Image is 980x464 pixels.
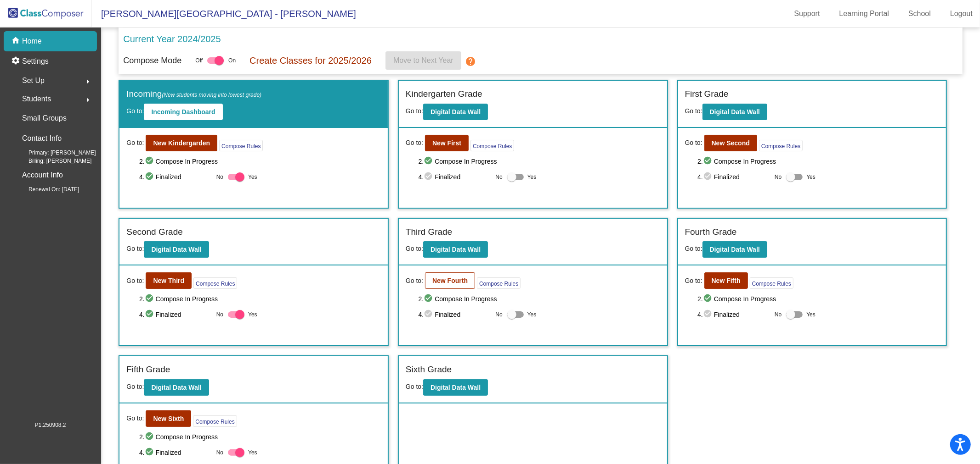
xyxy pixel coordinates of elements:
[216,448,223,457] span: No
[249,54,372,67] p: Create Classes for 2025/2026
[123,32,221,46] p: Current Year 2024/2025
[145,293,156,304] mat-icon: check_circle
[477,277,521,289] button: Compose Rules
[697,293,939,304] span: 2. Compose In Progress
[145,447,156,458] mat-icon: check_circle
[92,6,356,21] span: [PERSON_NAME][GEOGRAPHIC_DATA] - [PERSON_NAME]
[710,108,760,116] b: Digital Data Wall
[703,156,714,167] mat-icon: check_circle
[126,276,144,286] span: Go to:
[495,310,502,319] span: No
[126,383,144,390] span: Go to:
[703,309,714,320] mat-icon: check_circle
[126,138,144,148] span: Go to:
[139,171,212,182] span: 4. Finalized
[702,241,767,258] button: Digital Data Wall
[495,173,502,181] span: No
[424,309,435,320] mat-icon: check_circle
[685,276,702,286] span: Go to:
[424,293,435,304] mat-icon: check_circle
[787,6,827,21] a: Support
[385,51,461,70] button: Move to Next Year
[712,277,741,284] b: New Fifth
[11,36,22,47] mat-icon: home
[406,276,423,286] span: Go to:
[22,36,42,47] p: Home
[704,135,757,151] button: New Second
[697,171,770,182] span: 4. Finalized
[527,309,537,320] span: Yes
[126,107,144,115] span: Go to:
[685,138,702,148] span: Go to:
[702,104,767,120] button: Digital Data Wall
[406,363,452,376] label: Sixth Grade
[11,56,22,67] mat-icon: settings
[216,310,223,319] span: No
[425,272,475,289] button: New Fourth
[153,139,210,147] b: New Kindergarden
[431,108,481,116] b: Digital Data Wall
[14,157,91,165] span: Billing: [PERSON_NAME]
[685,245,702,252] span: Go to:
[703,293,714,304] mat-icon: check_circle
[806,309,816,320] span: Yes
[144,379,209,396] button: Digital Data Wall
[144,241,209,258] button: Digital Data Wall
[423,379,488,396] button: Digital Data Wall
[685,226,737,239] label: Fourth Grade
[139,447,212,458] span: 4. Finalized
[419,309,491,320] span: 4. Finalized
[248,309,257,320] span: Yes
[162,92,261,98] span: (New students moving into lowest grade)
[151,384,201,391] b: Digital Data Wall
[193,277,237,289] button: Compose Rules
[146,410,191,427] button: New Sixth
[153,277,184,284] b: New Third
[123,55,181,67] p: Compose Mode
[145,431,156,442] mat-icon: check_circle
[393,56,453,64] span: Move to Next Year
[406,138,423,148] span: Go to:
[193,415,237,427] button: Compose Rules
[153,415,184,422] b: New Sixth
[806,171,816,182] span: Yes
[419,156,660,167] span: 2. Compose In Progress
[406,226,452,239] label: Third Grade
[425,135,469,151] button: New First
[126,88,261,101] label: Incoming
[219,140,263,151] button: Compose Rules
[685,107,702,115] span: Go to:
[82,94,93,105] mat-icon: arrow_right
[145,156,156,167] mat-icon: check_circle
[22,169,63,182] p: Account Info
[703,171,714,182] mat-icon: check_circle
[432,139,461,147] b: New First
[228,56,236,65] span: On
[406,88,482,101] label: Kindergarten Grade
[697,309,770,320] span: 4. Finalized
[419,171,491,182] span: 4. Finalized
[126,414,144,423] span: Go to:
[431,246,481,253] b: Digital Data Wall
[151,108,215,116] b: Incoming Dashboard
[151,246,201,253] b: Digital Data Wall
[685,88,729,101] label: First Grade
[22,93,51,105] span: Students
[419,293,660,304] span: 2. Compose In Progress
[22,132,62,145] p: Contact Info
[423,104,488,120] button: Digital Data Wall
[710,246,760,253] b: Digital Data Wall
[195,56,203,65] span: Off
[424,171,435,182] mat-icon: check_circle
[144,104,222,120] button: Incoming Dashboard
[901,6,938,21] a: School
[22,56,49,67] p: Settings
[139,431,381,442] span: 2. Compose In Progress
[775,173,782,181] span: No
[126,226,183,239] label: Second Grade
[126,245,144,252] span: Go to:
[423,241,488,258] button: Digital Data Wall
[126,363,170,376] label: Fifth Grade
[82,76,93,87] mat-icon: arrow_right
[145,309,156,320] mat-icon: check_circle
